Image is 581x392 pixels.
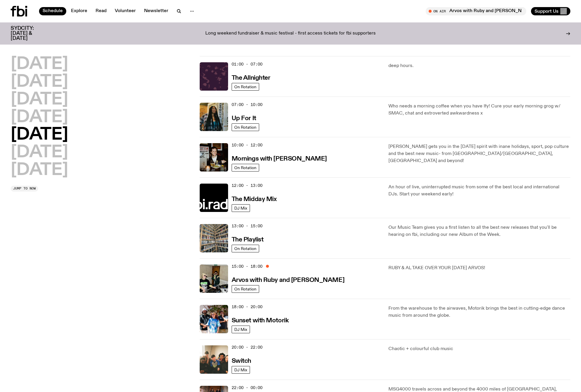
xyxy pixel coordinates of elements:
[232,61,262,67] span: 01:00 - 07:00
[234,327,247,331] span: DJ Mix
[232,318,289,324] h3: Sunset with Motorik
[388,143,570,164] p: [PERSON_NAME] gets you in the [DATE] spirit with inane holidays, sport, pop culture and the best ...
[232,155,327,162] a: Mornings with [PERSON_NAME]
[232,344,262,350] span: 20:00 - 22:00
[232,366,250,374] a: DJ Mix
[232,75,270,81] h3: The Allnighter
[234,84,256,89] span: On Rotation
[232,304,262,310] span: 18:00 - 20:00
[39,7,66,15] a: Schedule
[232,156,327,162] h3: Mornings with [PERSON_NAME]
[200,264,228,293] img: Ruby wears a Collarbones t shirt and pretends to play the DJ decks, Al sings into a pringles can....
[11,144,68,161] button: [DATE]
[92,7,110,15] a: Read
[11,127,68,143] button: [DATE]
[67,7,91,15] a: Explore
[234,367,247,372] span: DJ Mix
[141,7,172,15] a: Newsletter
[200,224,228,252] img: A corner shot of the fbi music library
[200,345,228,374] img: A warm film photo of the switch team sitting close together. from left to right: Cedar, Lau, Sand...
[11,186,38,192] button: Jump to now
[234,246,256,251] span: On Rotation
[232,357,251,364] a: Switch
[11,162,68,179] button: [DATE]
[205,31,376,36] p: Long weekend fundraiser & music festival - first access tickets for fbi supporters
[232,102,262,107] span: 07:00 - 10:00
[232,196,277,202] h3: The Midday Mix
[234,287,256,291] span: On Rotation
[234,165,256,170] span: On Rotation
[11,26,49,41] h3: SYDCITY: [DATE] & [DATE]
[232,114,256,122] a: Up For It
[232,236,264,243] a: The Playlist
[232,326,250,333] a: DJ Mix
[232,204,250,212] a: DJ Mix
[232,316,289,324] a: Sunset with Motorik
[388,62,570,69] p: deep hours.
[200,103,228,131] img: Ify - a Brown Skin girl with black braided twists, looking up to the side with her tongue stickin...
[232,164,259,171] a: On Rotation
[232,142,262,148] span: 10:00 - 12:00
[11,109,68,126] button: [DATE]
[232,123,259,131] a: On Rotation
[232,277,344,283] h3: Arvos with Ruby and [PERSON_NAME]
[535,9,559,14] span: Support Us
[234,206,247,210] span: DJ Mix
[234,125,256,129] span: On Rotation
[232,83,259,91] a: On Rotation
[11,74,68,90] button: [DATE]
[11,92,68,108] button: [DATE]
[388,224,570,238] p: Our Music Team gives you a first listen to all the best new releases that you'll be hearing on fb...
[232,285,259,293] a: On Rotation
[232,385,262,391] span: 22:00 - 00:00
[426,7,526,15] button: On AirArvos with Ruby and [PERSON_NAME]
[232,195,277,202] a: The Midday Mix
[13,187,36,190] span: Jump to now
[232,276,344,283] a: Arvos with Ruby and [PERSON_NAME]
[232,115,256,122] h3: Up For It
[388,264,570,272] p: RUBY & AL TAKE OVER YOUR [DATE] ARVOS!
[11,56,68,73] button: [DATE]
[388,305,570,319] p: From the warehouse to the airwaves, Motorik brings the best in cutting-edge dance music from arou...
[531,7,570,15] button: Support Us
[111,7,139,15] a: Volunteer
[232,237,264,243] h3: The Playlist
[200,305,228,333] img: Andrew, Reenie, and Pat stand in a row, smiling at the camera, in dappled light with a vine leafe...
[200,143,228,171] img: Sam blankly stares at the camera, brightly lit by a camera flash wearing a hat collared shirt and...
[232,264,262,269] span: 15:00 - 18:00
[388,345,570,352] p: Chaotic + colourful club music
[388,103,570,117] p: Who needs a morning coffee when you have Ify! Cure your early morning grog w/ SMAC, chat and extr...
[232,183,262,188] span: 12:00 - 13:00
[232,223,262,229] span: 13:00 - 15:00
[232,245,259,252] a: On Rotation
[388,184,570,198] p: An hour of live, uninterrupted music from some of the best local and international DJs. Start you...
[232,74,270,81] a: The Allnighter
[232,358,251,364] h3: Switch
